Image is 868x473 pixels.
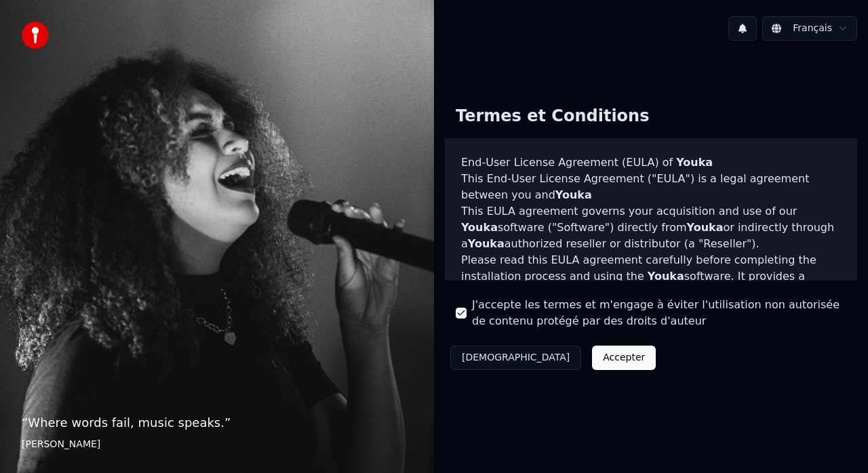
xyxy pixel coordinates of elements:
[592,346,656,370] button: Accepter
[472,297,846,329] label: J'accepte les termes et m'engage à éviter l'utilisation non autorisée de contenu protégé par des ...
[461,171,841,203] p: This End-User License Agreement ("EULA") is a legal agreement between you and
[445,95,660,138] div: Termes et Conditions
[648,270,684,283] span: Youka
[461,221,498,234] span: Youka
[461,252,841,317] p: Please read this EULA agreement carefully before completing the installation process and using th...
[461,155,841,171] h3: End-User License Agreement (EULA) of
[676,156,713,169] span: Youka
[22,438,412,451] footer: [PERSON_NAME]
[555,188,592,201] span: Youka
[22,22,49,49] img: youka
[450,346,581,370] button: [DEMOGRAPHIC_DATA]
[461,203,841,252] p: This EULA agreement governs your acquisition and use of our software ("Software") directly from o...
[468,237,505,250] span: Youka
[687,221,724,234] span: Youka
[22,413,412,432] p: “ Where words fail, music speaks. ”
